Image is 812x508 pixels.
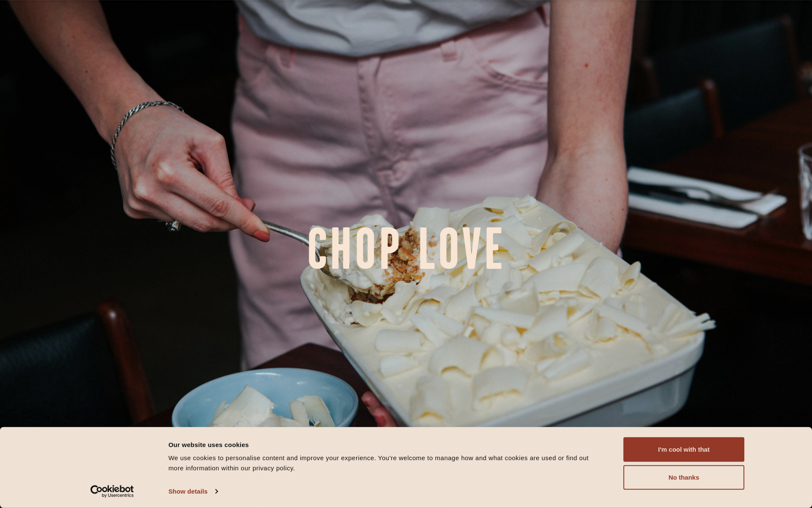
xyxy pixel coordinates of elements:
div: Our website uses cookies [168,439,604,450]
button: I'm cool with that [623,437,744,462]
div: We use cookies to personalise content and improve your experience. You're welcome to manage how a... [168,453,604,473]
a: Show details [168,485,217,498]
a: Usercentrics Cookiebot - opens in a new window [75,485,149,498]
button: No thanks [623,465,744,490]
